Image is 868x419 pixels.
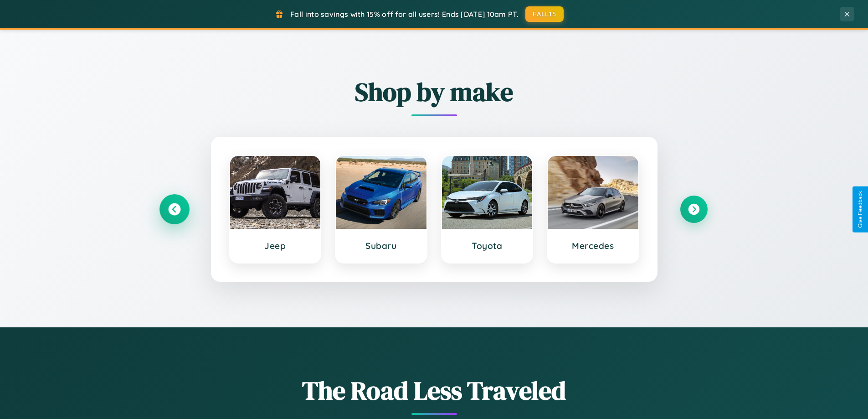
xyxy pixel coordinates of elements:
h3: Jeep [239,240,312,251]
h1: The Road Less Traveled [161,373,708,408]
div: Give Feedback [857,191,863,228]
button: FALL15 [525,6,564,22]
h3: Toyota [451,240,524,251]
h3: Mercedes [557,240,629,251]
h3: Subaru [345,240,417,251]
h2: Shop by make [161,74,708,109]
span: Fall into savings with 15% off for all users! Ends [DATE] 10am PT. [290,10,519,19]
